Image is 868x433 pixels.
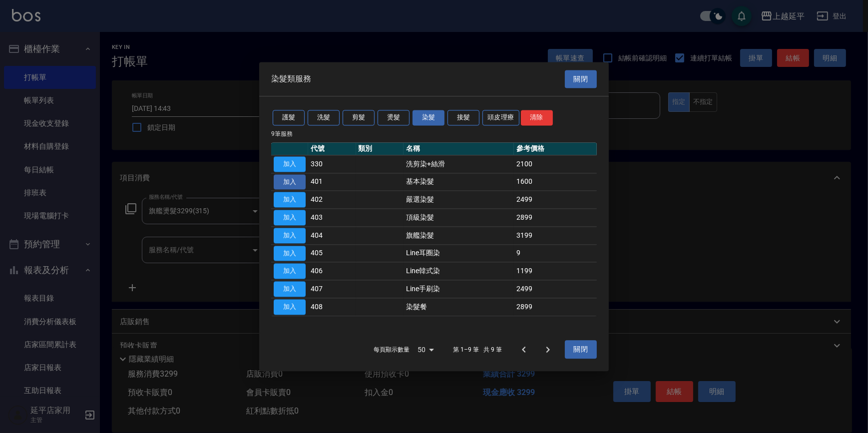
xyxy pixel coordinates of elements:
[404,191,514,209] td: 嚴選染髮
[308,191,356,209] td: 402
[514,298,597,316] td: 2899
[274,210,306,225] button: 加入
[514,262,597,280] td: 1199
[374,345,410,354] p: 每頁顯示數量
[308,110,340,125] button: 洗髮
[404,173,514,191] td: 基本染髮
[271,74,311,84] span: 染髮類服務
[308,209,356,227] td: 403
[514,209,597,227] td: 2899
[514,173,597,191] td: 1600
[413,110,444,125] button: 染髮
[565,341,597,359] button: 關閉
[308,155,356,173] td: 330
[514,244,597,262] td: 9
[274,299,306,315] button: 加入
[514,227,597,245] td: 3199
[414,336,437,363] div: 50
[447,110,479,125] button: 接髮
[274,192,306,208] button: 加入
[404,155,514,173] td: 洗剪染+絲滑
[404,227,514,245] td: 旗艦染髮
[482,110,519,125] button: 頭皮理療
[274,281,306,297] button: 加入
[404,262,514,280] td: Line韓式染
[274,156,306,172] button: 加入
[514,191,597,209] td: 2499
[308,262,356,280] td: 406
[356,142,404,155] th: 類別
[404,280,514,298] td: Line手刷染
[308,298,356,316] td: 408
[514,142,597,155] th: 參考價格
[274,228,306,243] button: 加入
[453,345,502,354] p: 第 1–9 筆 共 9 筆
[343,110,375,125] button: 剪髮
[308,173,356,191] td: 401
[271,129,597,138] p: 9 筆服務
[565,70,597,88] button: 關閉
[274,264,306,279] button: 加入
[521,110,553,125] button: 清除
[378,110,410,125] button: 燙髮
[514,155,597,173] td: 2100
[404,244,514,262] td: Line耳圈染
[308,227,356,245] td: 404
[404,298,514,316] td: 染髮餐
[308,244,356,262] td: 405
[274,174,306,190] button: 加入
[308,142,356,155] th: 代號
[404,209,514,227] td: 頂級染髮
[404,142,514,155] th: 名稱
[274,246,306,261] button: 加入
[514,280,597,298] td: 2499
[308,280,356,298] td: 407
[273,110,305,125] button: 護髮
